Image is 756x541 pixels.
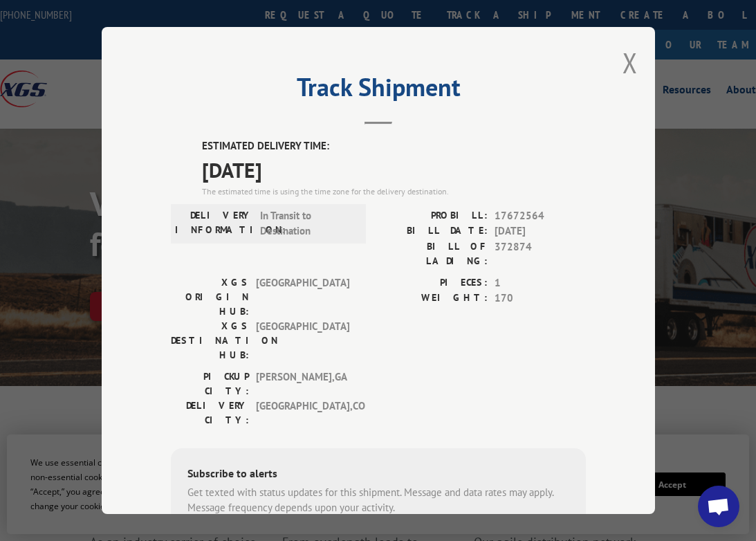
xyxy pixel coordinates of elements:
[202,154,586,185] span: [DATE]
[202,185,586,198] div: The estimated time is using the time zone for the delivery destination.
[495,208,586,224] span: 17672564
[256,369,349,398] span: [PERSON_NAME] , GA
[378,208,488,224] label: PROBILL:
[171,275,249,319] label: XGS ORIGIN HUB:
[171,398,249,428] label: DELIVERY CITY:
[495,291,586,306] span: 170
[378,275,488,291] label: PIECES:
[171,319,249,363] label: XGS DESTINATION HUB:
[698,486,739,527] div: Open chat
[378,223,488,239] label: BILL DATE:
[378,291,488,306] label: WEIGHT:
[495,239,586,268] span: 372874
[495,275,586,291] span: 1
[171,369,249,398] label: PICKUP CITY:
[256,398,349,428] span: [GEOGRAPHIC_DATA] , CO
[202,138,586,154] label: ESTIMATED DELIVERY TIME:
[187,465,569,485] div: Subscribe to alerts
[256,275,349,319] span: [GEOGRAPHIC_DATA]
[256,319,349,363] span: [GEOGRAPHIC_DATA]
[260,208,353,239] span: In Transit to Destination
[495,223,586,239] span: [DATE]
[378,239,488,268] label: BILL OF LADING:
[171,77,586,104] h2: Track Shipment
[187,485,569,516] div: Get texted with status updates for this shipment. Message and data rates may apply. Message frequ...
[175,208,253,239] label: DELIVERY INFORMATION:
[623,44,638,81] button: Close modal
